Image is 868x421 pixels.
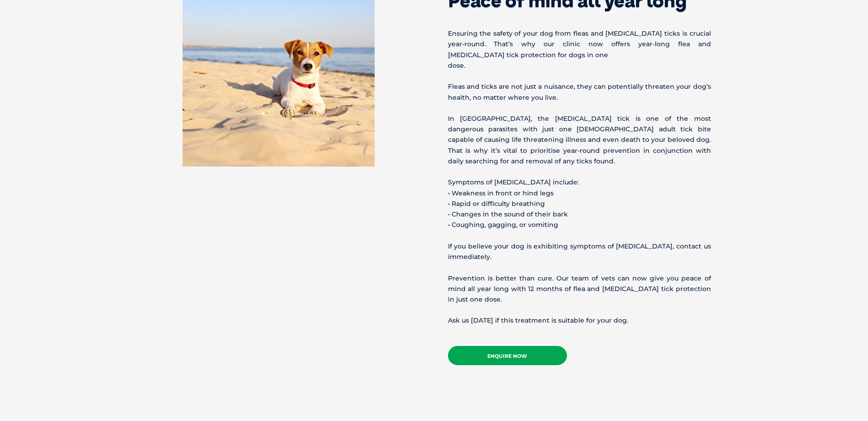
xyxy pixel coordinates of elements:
p: Symptoms of [MEDICAL_DATA] include: • Weakness in front or hind legs • Rapid or difficulty breath... [448,177,711,230]
a: Enquire Now [448,346,567,365]
p: Prevention is better than cure. Our team of vets can now give you peace of mind all year long wit... [448,273,711,305]
p: Fleas and ticks are not just a nuisance, they can potentially threaten your dog’s health, no matt... [448,81,711,103]
p: In [GEOGRAPHIC_DATA], the [MEDICAL_DATA] tick is one of the most dangerous parasites with just on... [448,113,711,167]
p: Ensuring the safety of your dog from fleas and [MEDICAL_DATA] ticks is crucial year-round. That’s... [448,28,711,71]
p: If you believe your dog is exhibiting symptoms of [MEDICAL_DATA], contact us immediately. [448,241,711,262]
p: Ask us [DATE] if this treatment is suitable for your dog. [448,315,711,326]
